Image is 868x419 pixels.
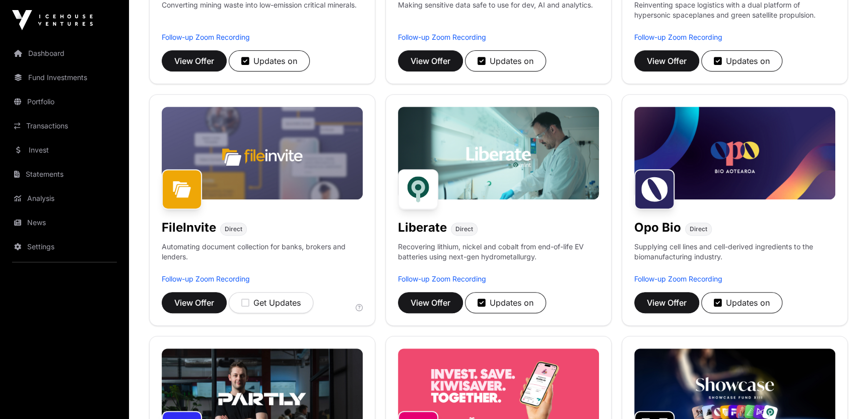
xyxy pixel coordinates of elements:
[398,220,447,236] h1: Liberate
[398,169,438,210] img: Liberate
[701,292,782,313] button: Updates on
[162,169,202,210] img: FileInvite
[174,297,214,309] span: View Offer
[714,55,770,67] div: Updates on
[8,187,121,210] a: Analysis
[455,225,473,233] span: Direct
[465,50,546,72] button: Updates on
[12,10,93,30] img: Icehouse Ventures Logo
[634,33,722,41] a: Follow-up Zoom Recording
[634,169,675,210] img: Opo Bio
[8,91,121,113] a: Portfolio
[8,139,121,161] a: Invest
[225,225,242,233] span: Direct
[647,55,687,67] span: View Offer
[8,115,121,137] a: Transactions
[411,297,450,309] span: View Offer
[162,33,250,41] a: Follow-up Zoom Recording
[634,220,681,236] h1: Opo Bio
[162,50,227,72] button: View Offer
[701,50,782,72] button: Updates on
[398,292,463,313] button: View Offer
[8,42,121,64] a: Dashboard
[162,292,227,313] button: View Offer
[398,50,463,72] button: View Offer
[634,242,835,262] p: Supplying cell lines and cell-derived ingredients to the biomanufacturing industry.
[241,55,297,67] div: Updates on
[714,297,770,309] div: Updates on
[634,50,699,72] button: View Offer
[229,50,310,72] button: Updates on
[174,55,214,67] span: View Offer
[398,242,599,274] p: Recovering lithium, nickel and cobalt from end-of-life EV batteries using next-gen hydrometallurgy.
[411,55,450,67] span: View Offer
[818,371,868,419] iframe: Chat Widget
[634,274,722,283] a: Follow-up Zoom Recording
[398,107,599,199] img: Liberate-Banner.jpg
[162,274,250,283] a: Follow-up Zoom Recording
[398,33,486,41] a: Follow-up Zoom Recording
[8,66,121,89] a: Fund Investments
[8,212,121,234] a: News
[634,292,699,313] button: View Offer
[241,297,301,309] div: Get Updates
[634,107,835,199] img: Opo-Bio-Banner.jpg
[478,55,533,67] div: Updates on
[229,292,313,313] button: Get Updates
[647,297,687,309] span: View Offer
[162,220,216,236] h1: FileInvite
[690,225,707,233] span: Direct
[162,242,363,274] p: Automating document collection for banks, brokers and lenders.
[162,107,363,199] img: File-Invite-Banner.jpg
[478,297,533,309] div: Updates on
[465,292,546,313] button: Updates on
[8,236,121,258] a: Settings
[8,163,121,185] a: Statements
[398,274,486,283] a: Follow-up Zoom Recording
